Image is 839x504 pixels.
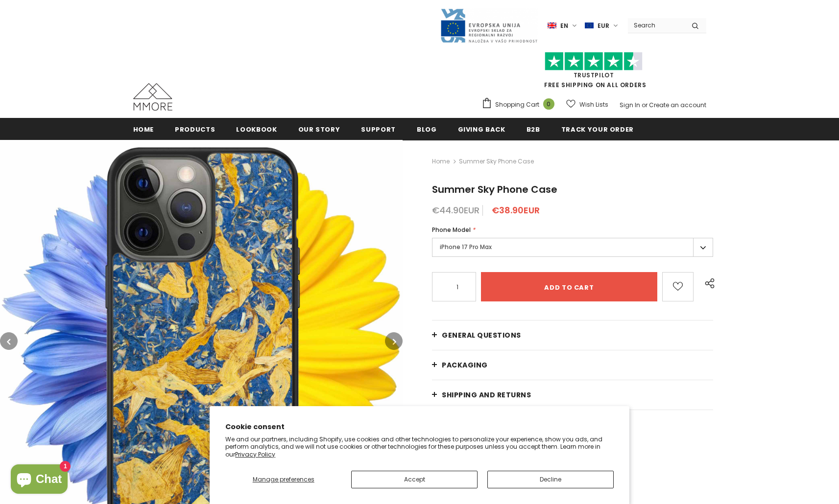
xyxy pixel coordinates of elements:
[432,204,479,216] span: €44.90EUR
[298,125,340,134] span: Our Story
[432,380,713,410] a: Shipping and returns
[487,471,614,488] button: Decline
[361,125,396,134] span: support
[545,52,643,71] img: Trust Pilot Stars
[574,71,614,79] a: Trustpilot
[481,272,657,301] input: Add to cart
[495,100,539,110] span: Shopping Cart
[235,450,275,458] a: Privacy Policy
[361,118,396,140] a: support
[649,101,706,109] a: Create an account
[579,100,608,110] span: Wish Lists
[351,471,478,488] button: Accept
[432,238,713,257] label: iPhone 17 Pro Max
[560,21,568,31] span: en
[133,125,154,134] span: Home
[417,118,437,140] a: Blog
[492,204,540,216] span: €38.90EUR
[598,21,609,31] span: EUR
[253,475,314,483] span: Manage preferences
[442,360,488,370] span: PACKAGING
[432,321,713,350] a: General Questions
[561,118,634,140] a: Track your order
[527,118,540,140] a: B2B
[620,101,640,109] a: Sign In
[225,422,614,432] h2: Cookie consent
[236,118,277,140] a: Lookbook
[458,125,505,134] span: Giving back
[548,22,556,30] img: i-lang-1.png
[440,21,538,29] a: Javni Razpis
[417,125,437,134] span: Blog
[432,183,557,196] span: Summer Sky Phone Case
[566,96,608,113] a: Wish Lists
[298,118,340,140] a: Our Story
[225,471,341,488] button: Manage preferences
[175,118,215,140] a: Products
[628,18,684,32] input: Search Site
[432,156,450,167] a: Home
[543,98,554,110] span: 0
[8,464,71,496] inbox-online-store-chat: Shopify online store chat
[236,125,277,134] span: Lookbook
[175,125,215,134] span: Products
[458,118,505,140] a: Giving back
[527,125,540,134] span: B2B
[642,101,647,109] span: or
[133,83,172,111] img: MMORE Cases
[561,125,634,134] span: Track your order
[442,390,531,400] span: Shipping and returns
[432,226,471,234] span: Phone Model
[440,8,538,44] img: Javni Razpis
[432,350,713,380] a: PACKAGING
[481,56,706,89] span: FREE SHIPPING ON ALL ORDERS
[442,330,521,340] span: General Questions
[459,156,534,167] span: Summer Sky Phone Case
[133,118,154,140] a: Home
[225,435,614,458] p: We and our partners, including Shopify, use cookies and other technologies to personalize your ex...
[481,97,559,112] a: Shopping Cart 0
